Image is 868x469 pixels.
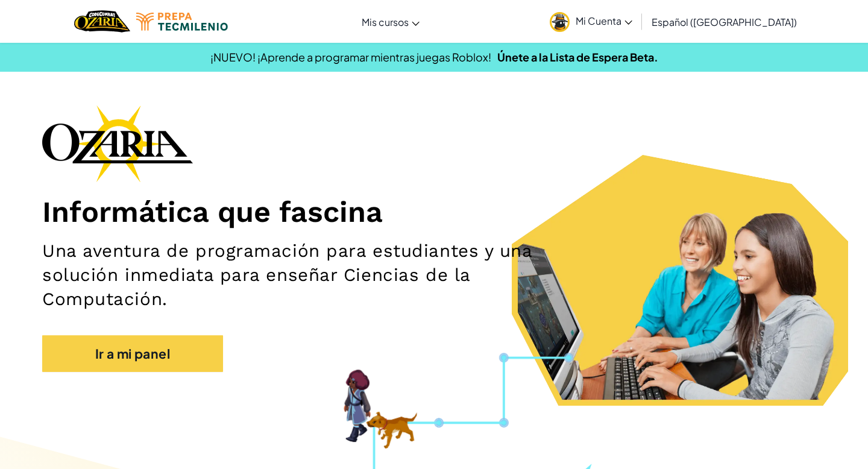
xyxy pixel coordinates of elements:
[576,14,632,27] span: Mi Cuenta
[652,16,797,28] span: Español ([GEOGRAPHIC_DATA])
[74,9,130,34] img: Home
[42,239,567,311] h2: Una aventura de programación para estudiantes y una solución inmediata para enseñar Ciencias de l...
[210,50,491,64] span: ¡NUEVO! ¡Aprende a programar mientras juegas Roblox!
[42,105,193,182] img: Ozaria branding logo
[497,50,658,64] a: Únete a la Lista de Espera Beta.
[356,5,426,38] a: Mis cursos
[42,194,826,230] h1: Informática que fascina
[544,2,638,40] a: Mi Cuenta
[74,9,130,34] a: Ozaria by CodeCombat logo
[550,12,570,32] img: avatar
[646,5,803,38] a: Español ([GEOGRAPHIC_DATA])
[136,13,228,31] img: Tecmilenio logo
[362,16,409,28] span: Mis cursos
[42,335,223,373] a: Ir a mi panel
